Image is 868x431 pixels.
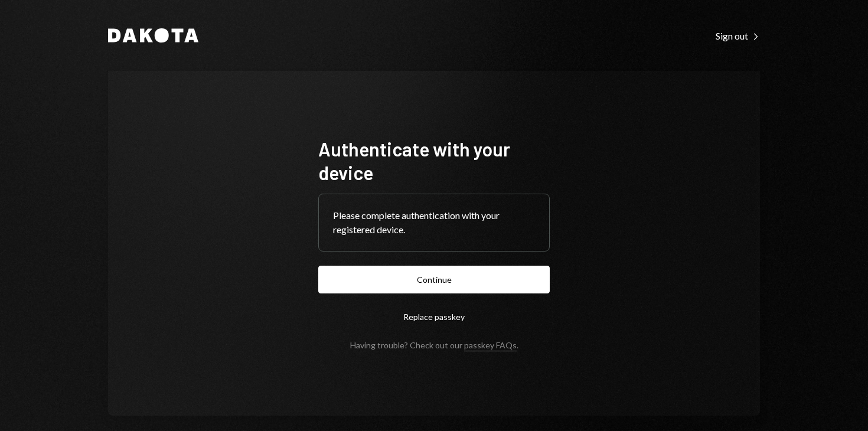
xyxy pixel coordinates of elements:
button: Replace passkey [318,303,550,331]
button: Continue [318,266,550,293]
a: Sign out [716,29,760,42]
div: Having trouble? Check out our . [350,340,518,350]
a: passkey FAQs [464,340,517,351]
h1: Authenticate with your device [318,137,550,184]
div: Sign out [716,30,760,42]
div: Please complete authentication with your registered device. [333,208,535,237]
